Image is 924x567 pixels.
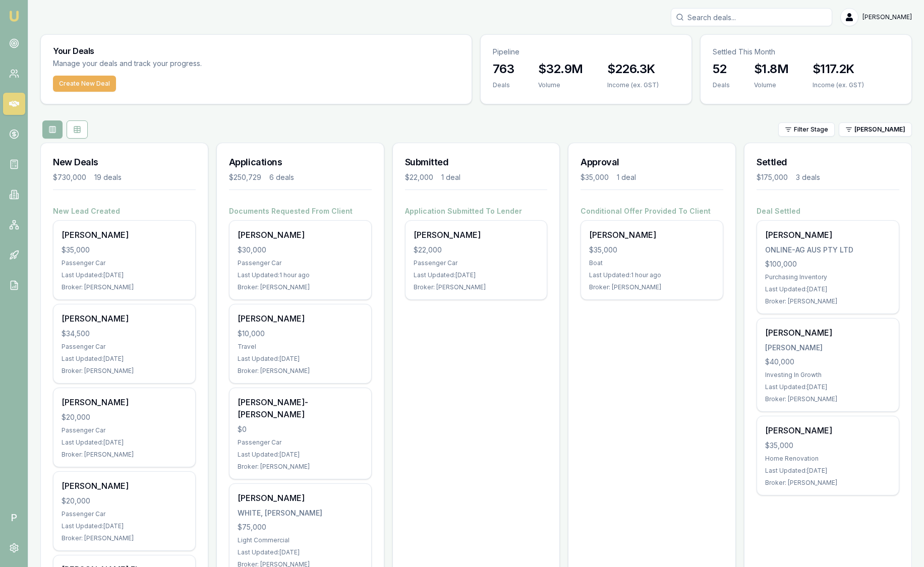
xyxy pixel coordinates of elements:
h4: Conditional Offer Provided To Client [581,206,723,216]
div: Deals [493,81,514,89]
div: Passenger Car [238,259,363,267]
h3: Submitted [405,155,548,169]
div: Last Updated: [DATE] [238,548,363,556]
button: Filter Stage [778,122,835,137]
div: Purchasing Inventory [765,273,891,281]
div: $35,000 [581,172,609,182]
div: $250,729 [229,172,261,182]
h3: Applications [229,155,372,169]
div: 6 deals [269,172,294,182]
div: [PERSON_NAME] [238,492,363,504]
div: $22,000 [405,172,433,182]
p: Pipeline [493,47,679,57]
div: Last Updated: [DATE] [765,467,891,475]
div: Last Updated: 1 hour ago [589,271,715,279]
div: Last Updated: [DATE] [238,355,363,363]
div: 19 deals [94,172,122,182]
h4: Documents Requested From Client [229,206,372,216]
div: [PERSON_NAME] [589,229,715,241]
h3: 52 [713,61,730,77]
div: [PERSON_NAME] [238,229,363,241]
button: [PERSON_NAME] [839,122,912,137]
div: Broker: [PERSON_NAME] [765,395,891,403]
div: Volume [538,81,583,89]
div: Last Updated: 1 hour ago [238,271,363,279]
div: 1 deal [441,172,460,182]
div: [PERSON_NAME]-[PERSON_NAME] [238,396,363,420]
div: Deals [713,81,730,89]
span: [PERSON_NAME] [862,13,912,21]
div: Light Commercial [238,536,363,544]
h3: $32.9M [538,61,583,77]
div: Broker: [PERSON_NAME] [238,283,363,291]
div: $35,000 [62,245,187,255]
h3: New Deals [53,155,196,169]
div: ONLINE-AG AUS PTY LTD [765,245,891,255]
div: WHITE, [PERSON_NAME] [238,508,363,518]
div: Last Updated: [DATE] [62,522,187,530]
div: Travel [238,343,363,351]
h4: Application Submitted To Lender [405,206,548,216]
div: Last Updated: [DATE] [62,271,187,279]
div: Income (ex. GST) [607,81,659,89]
div: Last Updated: [DATE] [414,271,539,279]
span: Filter Stage [794,125,828,134]
input: Search deals [671,8,832,26]
div: Broker: [PERSON_NAME] [765,479,891,487]
div: Passenger Car [62,343,187,351]
div: Boat [589,259,715,267]
span: P [3,507,25,529]
div: Last Updated: [DATE] [765,383,891,391]
h3: Settled [757,155,899,169]
div: $34,500 [62,329,187,339]
button: Create New Deal [53,76,116,92]
div: Passenger Car [238,438,363,447]
h3: $226.3K [607,61,659,77]
div: Broker: [PERSON_NAME] [238,463,363,471]
div: Broker: [PERSON_NAME] [62,283,187,291]
div: 1 deal [617,172,636,182]
div: Broker: [PERSON_NAME] [62,367,187,375]
div: [PERSON_NAME] [62,480,187,492]
div: [PERSON_NAME] [765,327,891,339]
div: $20,000 [62,496,187,506]
div: Broker: [PERSON_NAME] [589,283,715,291]
div: $730,000 [53,172,86,182]
h3: Your Deals [53,47,459,55]
p: Manage your deals and track your progress. [53,58,311,70]
p: Settled This Month [713,47,899,57]
h3: 763 [493,61,514,77]
div: [PERSON_NAME] [238,312,363,325]
h4: New Lead Created [53,206,196,216]
h3: $117.2K [813,61,864,77]
div: Broker: [PERSON_NAME] [62,451,187,459]
div: Last Updated: [DATE] [238,451,363,459]
div: Passenger Car [62,510,187,518]
div: Investing In Growth [765,371,891,379]
div: Broker: [PERSON_NAME] [765,297,891,305]
div: $0 [238,424,363,434]
div: Passenger Car [414,259,539,267]
div: $100,000 [765,259,891,269]
div: [PERSON_NAME] [765,229,891,241]
div: [PERSON_NAME] [414,229,539,241]
div: $35,000 [589,245,715,255]
div: Last Updated: [DATE] [62,355,187,363]
div: [PERSON_NAME] [62,312,187,325]
div: Last Updated: [DATE] [765,285,891,293]
div: Broker: [PERSON_NAME] [238,367,363,375]
div: $20,000 [62,412,187,422]
div: $175,000 [757,172,788,182]
div: $35,000 [765,440,891,451]
div: Passenger Car [62,426,187,434]
div: Broker: [PERSON_NAME] [62,534,187,542]
h4: Deal Settled [757,206,899,216]
span: [PERSON_NAME] [854,125,905,134]
div: $75,000 [238,522,363,532]
div: $22,000 [414,245,539,255]
div: Passenger Car [62,259,187,267]
div: $40,000 [765,357,891,367]
div: Volume [754,81,788,89]
div: [PERSON_NAME] [62,229,187,241]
